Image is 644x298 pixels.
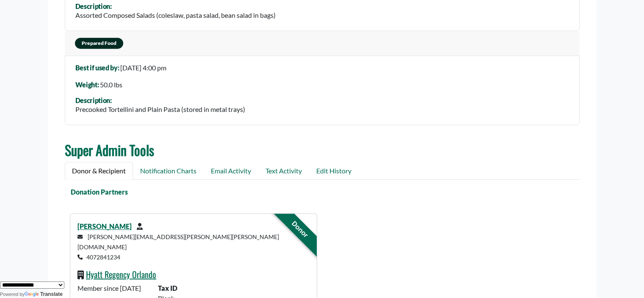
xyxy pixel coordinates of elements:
[86,268,156,281] a: Hyatt Regency Orlando
[309,162,359,180] a: Edit History
[258,162,309,180] a: Text Activity
[133,162,204,180] a: Notification Charts
[204,162,258,180] a: Email Activity
[77,233,279,261] small: [PERSON_NAME][EMAIL_ADDRESS][PERSON_NAME][PERSON_NAME][DOMAIN_NAME] 4072841234
[75,38,123,49] span: Prepared Food
[65,31,580,56] a: Prepared Food
[75,81,99,89] span: Weight:
[75,97,245,104] div: Description:
[265,194,334,264] div: Donor
[75,64,119,72] span: Best if used by:
[75,3,276,10] div: Description:
[100,81,122,89] span: 50.0 lbs
[75,11,276,19] span: Assorted Composed Salads (coleslaw, pasta salad, bean salad in bags)
[65,142,580,158] h2: Super Admin Tools
[120,64,166,72] span: [DATE] 4:00 pm
[60,187,575,197] div: Donation Partners
[65,162,133,180] a: Donor & Recipient
[77,222,132,230] a: [PERSON_NAME]
[25,292,40,298] img: Google Translate
[25,291,63,297] a: Translate
[75,105,245,113] span: Precooked Tortellini and Plain Pasta (stored in metal trays)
